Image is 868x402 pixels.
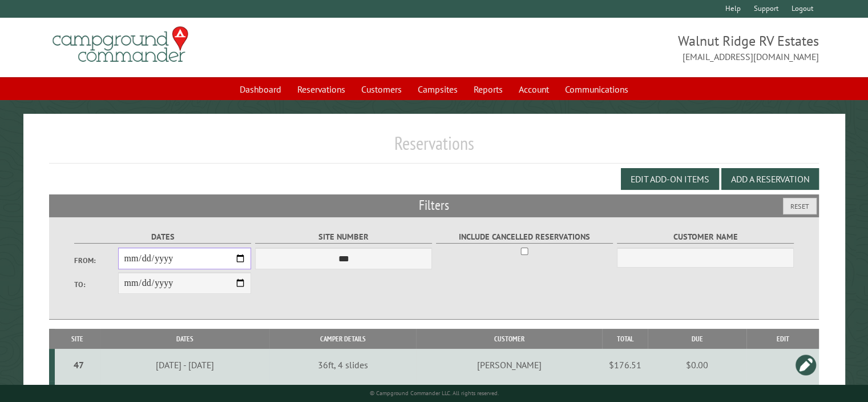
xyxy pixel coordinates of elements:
[436,230,613,244] label: Include Cancelled Reservations
[49,22,192,67] img: Campground Commander
[290,78,352,100] a: Reservations
[49,194,819,216] h2: Filters
[74,279,119,290] label: To:
[100,329,269,349] th: Dates
[74,230,252,244] label: Dates
[269,329,417,349] th: Camper Details
[55,329,100,349] th: Site
[416,349,602,381] td: [PERSON_NAME]
[269,349,417,381] td: 36ft, 4 slides
[783,198,817,214] button: Reset
[74,255,119,266] label: From:
[617,230,794,244] label: Customer Name
[602,329,648,349] th: Total
[59,359,98,371] div: 47
[602,349,648,381] td: $176.51
[102,359,268,371] div: [DATE] - [DATE]
[721,168,819,190] button: Add a Reservation
[416,329,602,349] th: Customer
[370,389,499,397] small: © Campground Commander LLC. All rights reserved.
[746,329,819,349] th: Edit
[434,31,819,63] span: Walnut Ridge RV Estates [EMAIL_ADDRESS][DOMAIN_NAME]
[467,78,510,100] a: Reports
[512,78,556,100] a: Account
[648,349,746,381] td: $0.00
[255,230,433,244] label: Site Number
[354,78,409,100] a: Customers
[411,78,465,100] a: Campsites
[233,78,288,100] a: Dashboard
[49,132,819,164] h1: Reservations
[558,78,635,100] a: Communications
[621,168,719,190] button: Edit Add-on Items
[648,329,746,349] th: Due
